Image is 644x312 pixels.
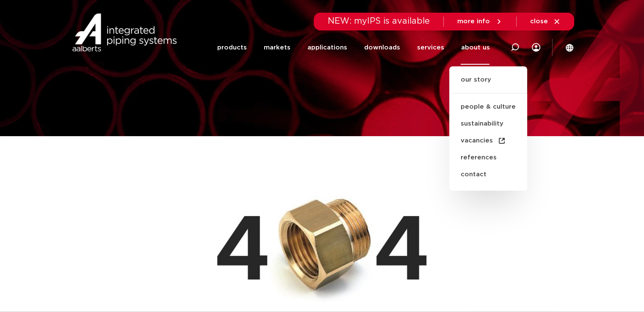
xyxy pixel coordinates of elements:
[460,77,491,83] font: our story
[449,99,527,115] a: people & culture
[217,44,246,51] font: products
[530,18,561,25] a: close
[460,137,492,144] font: vacancies
[449,75,527,93] a: our story
[217,30,489,65] nav: Menu
[307,44,347,51] font: applications
[461,44,489,51] font: about us
[532,30,540,65] div: my IPS
[460,171,486,178] font: contact
[449,149,527,166] a: references
[457,18,490,25] font: more info
[530,18,548,25] font: close
[457,18,503,25] a: more info
[364,44,400,51] font: downloads
[247,144,397,163] font: Page not found
[307,30,347,65] a: applications
[263,30,290,65] a: markets
[460,120,503,127] font: sustainability
[449,115,527,132] a: sustainability
[328,17,430,25] font: NEW: myIPS is available
[460,154,496,161] font: references
[263,44,290,51] font: markets
[417,44,444,51] font: services
[460,104,515,110] font: people & culture
[449,132,527,149] a: vacancies
[449,166,527,183] a: contact
[217,30,246,65] a: products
